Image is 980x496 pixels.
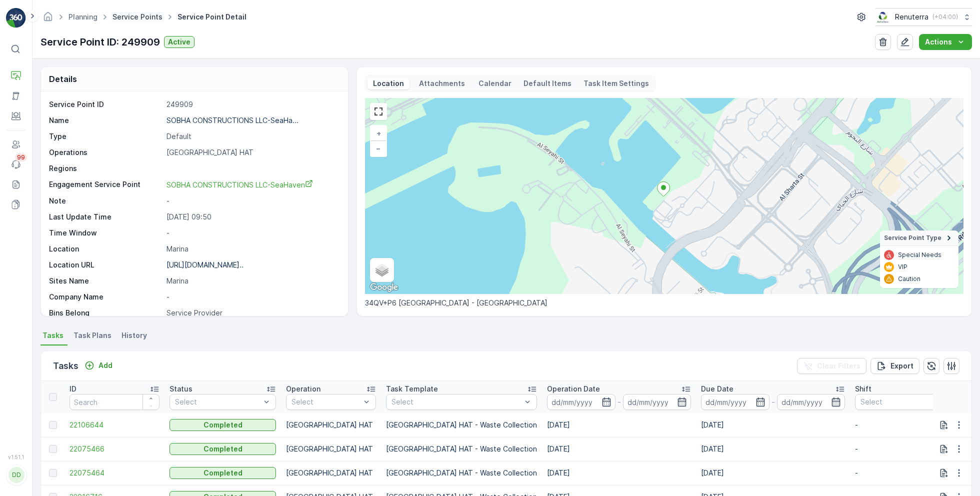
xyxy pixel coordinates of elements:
p: Regions [49,163,162,173]
a: 99 [6,154,26,174]
input: dd/mm/yyyy [547,394,615,410]
td: [DATE] [696,437,850,461]
p: Type [49,131,162,141]
p: VIP [898,263,907,271]
a: View Fullscreen [371,104,386,119]
p: Note [49,196,162,206]
p: Service Provider [166,308,337,318]
p: Export [890,361,913,371]
p: Active [168,37,190,47]
p: [GEOGRAPHIC_DATA] HAT [286,420,376,430]
p: - [855,468,945,478]
p: Select [391,397,521,407]
p: Status [169,384,192,394]
span: Service Point Type [884,234,941,242]
p: Completed [203,420,242,430]
span: v 1.51.1 [6,454,26,460]
img: Google [367,281,400,294]
p: Operation Date [547,384,600,394]
p: [GEOGRAPHIC_DATA] HAT - Waste Collection [386,444,537,454]
p: Service Point ID [49,99,162,109]
input: dd/mm/yyyy [623,394,691,410]
td: [DATE] [696,461,850,485]
a: 22075466 [69,444,159,454]
button: DD [6,462,26,488]
div: Toggle Row Selected [49,421,57,429]
p: Completed [203,444,242,454]
a: Zoom In [371,126,386,141]
p: [GEOGRAPHIC_DATA] HAT - Waste Collection [386,420,537,430]
button: Actions [919,34,972,50]
a: 22106644 [69,420,159,430]
span: SOBHA CONSTRUCTIONS LLC-SeaHaven [166,180,313,189]
p: Task Item Settings [583,78,649,88]
p: Default [166,131,337,141]
div: DD [8,467,24,483]
p: Marina [166,244,337,254]
p: Location [371,78,405,88]
a: Service Points [112,12,162,21]
p: - [855,420,945,430]
button: Add [80,359,116,371]
p: Company Name [49,292,162,302]
p: [GEOGRAPHIC_DATA] HAT [166,147,337,157]
img: logo [6,8,26,28]
p: Default Items [523,78,571,88]
p: 99 [17,153,25,161]
p: Sites Name [49,276,162,286]
div: Toggle Row Selected [49,469,57,477]
summary: Service Point Type [880,230,958,246]
p: - [166,228,337,238]
p: Attachments [417,78,466,88]
p: Location URL [49,260,162,270]
p: - [617,396,621,408]
p: Renuterra [895,12,928,22]
p: ID [69,384,76,394]
span: Service Point Detail [175,12,248,22]
p: Due Date [701,384,733,394]
td: [DATE] [542,413,696,437]
button: Export [870,358,919,374]
img: Screenshot_2024-07-26_at_13.33.01.png [875,11,891,22]
span: − [376,144,381,152]
p: Select [860,397,929,407]
p: [DATE] 09:50 [166,212,337,222]
p: Name [49,115,162,125]
p: Last Update Time [49,212,162,222]
p: ( +04:00 ) [932,13,958,21]
p: SOBHA CONSTRUCTIONS LLC-SeaHa... [166,116,298,124]
p: - [166,196,337,206]
p: Location [49,244,162,254]
p: Operations [49,147,162,157]
p: [GEOGRAPHIC_DATA] HAT [286,444,376,454]
p: Details [49,73,77,85]
p: [GEOGRAPHIC_DATA] HAT [286,468,376,478]
button: Active [164,36,194,48]
span: Tasks [42,330,63,340]
td: [DATE] [696,413,850,437]
a: Zoom Out [371,141,386,156]
input: dd/mm/yyyy [701,394,769,410]
a: Homepage [42,15,53,23]
p: Shift [855,384,871,394]
p: - [771,396,775,408]
p: Select [291,397,360,407]
span: Task Plans [73,330,111,340]
div: Toggle Row Selected [49,445,57,453]
p: - [166,292,337,302]
button: Completed [169,419,276,431]
p: Actions [925,37,952,47]
p: Clear Filters [817,361,860,371]
p: Marina [166,276,337,286]
p: Add [98,360,112,370]
p: Caution [898,275,920,283]
p: Special Needs [898,251,941,259]
input: Search [69,394,159,410]
p: 249909 [166,99,337,109]
p: 34QV+P6 [GEOGRAPHIC_DATA] - [GEOGRAPHIC_DATA] [365,298,963,308]
p: Select [175,397,260,407]
button: Completed [169,443,276,455]
p: Bins Belong [49,308,162,318]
